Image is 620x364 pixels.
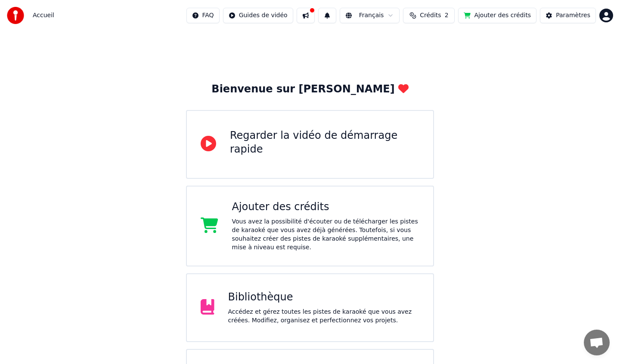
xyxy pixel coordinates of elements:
[232,217,420,252] div: Vous avez la possibilité d'écouter ou de télécharger les pistes de karaoké que vous avez déjà gén...
[230,129,419,156] div: Regarder la vidéo de démarrage rapide
[186,8,220,23] button: FAQ
[420,11,441,20] span: Crédits
[403,8,455,23] button: Crédits2
[584,330,610,355] a: Ouvrir le chat
[7,7,24,24] img: youka
[228,308,420,325] div: Accédez et gérez toutes les pistes de karaoké que vous avez créées. Modifiez, organisez et perfec...
[228,291,420,304] div: Bibliothèque
[33,11,54,20] span: Accueil
[33,11,54,20] nav: breadcrumb
[223,8,293,23] button: Guides de vidéo
[232,200,420,214] div: Ajouter des crédits
[556,11,590,20] div: Paramètres
[540,8,596,23] button: Paramètres
[211,83,408,96] div: Bienvenue sur [PERSON_NAME]
[445,11,449,20] span: 2
[458,8,536,23] button: Ajouter des crédits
